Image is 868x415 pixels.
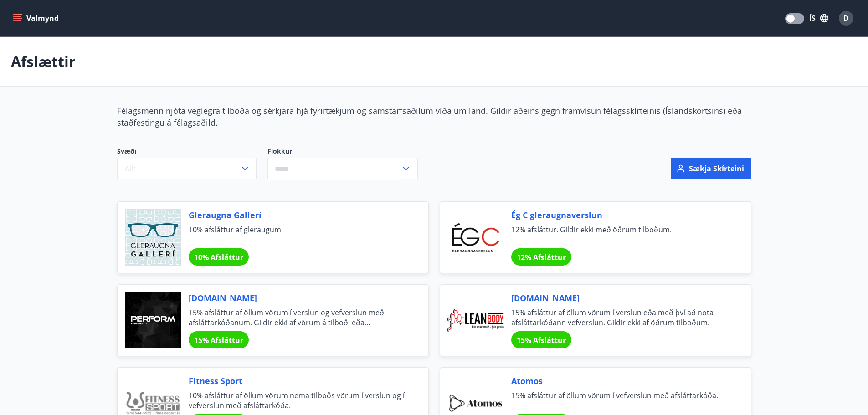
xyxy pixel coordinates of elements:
[189,307,406,328] span: 15% afsláttur af öllum vörum í verslun og vefverslun með afsláttarkóðanum. Gildir ekki af vörum á...
[189,292,406,304] span: [DOMAIN_NAME]
[125,164,136,174] span: Allt
[843,13,849,23] span: D
[786,15,795,23] span: Translations Mode
[189,390,406,410] span: 10% afsláttur af öllum vörum nema tilboðs vörum í verslun og í vefverslun með afsláttarkóða.
[117,105,742,128] span: Félagsmenn njóta veglegra tilboða og sérkjara hjá fyrirtækjum og samstarfsaðilum víða um land. Gi...
[517,252,566,262] span: 12% Afsláttur
[804,10,833,26] button: ÍS
[117,147,257,158] span: Svæði
[517,335,566,345] span: 15% Afsláttur
[189,209,406,221] span: Gleraugna Gallerí
[511,225,729,245] span: 12% afsláttur. Gildir ekki með öðrum tilboðum.
[189,375,406,387] span: Fitness Sport
[267,147,418,156] label: Flokkur
[671,158,751,179] button: Sækja skírteini
[511,292,729,304] span: [DOMAIN_NAME]
[194,252,243,262] span: 10% Afsláttur
[511,375,729,387] span: Atomos
[11,10,62,26] button: menu
[511,307,729,328] span: 15% afsláttur af öllum vörum í verslun eða með því að nota afsláttarkóðann vefverslun. Gildir ekk...
[194,335,243,345] span: 15% Afsláttur
[511,209,729,221] span: Ég C gleraugnaverslun
[511,390,729,410] span: 15% afsláttur af öllum vörum í vefverslun með afsláttarkóða.
[117,158,257,179] button: Allt
[11,51,76,72] p: Afslættir
[835,7,857,29] button: D
[189,225,406,245] span: 10% afsláttur af gleraugum.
